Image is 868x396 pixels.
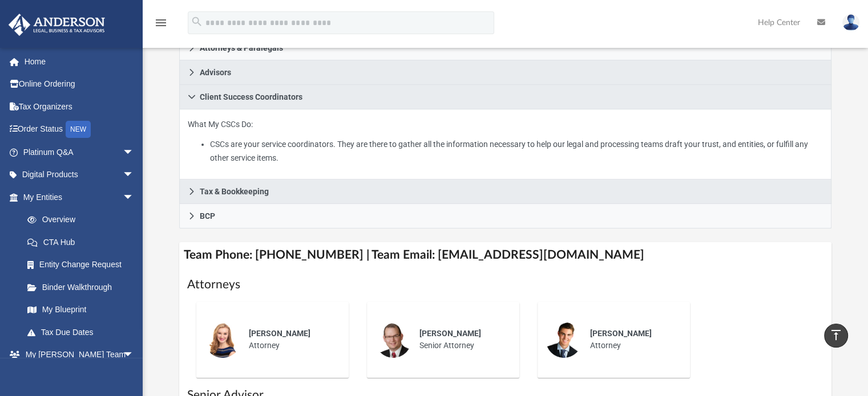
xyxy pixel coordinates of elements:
span: arrow_drop_down [123,164,146,187]
img: User Pic [842,14,859,31]
a: Tax Due Dates [16,321,151,344]
span: arrow_drop_down [123,344,146,367]
a: Overview [16,209,151,231]
a: Tax & Bookkeeping [179,179,832,204]
i: vertical_align_top [829,328,843,342]
i: search [191,15,203,28]
span: [PERSON_NAME] [419,329,481,338]
span: [PERSON_NAME] [590,329,652,338]
span: Tax & Bookkeeping [200,187,269,195]
p: What My CSCs Do: [188,117,823,165]
a: BCP [179,204,832,228]
a: Entity Change Request [16,254,151,276]
h4: Team Phone: [PHONE_NUMBER] | Team Email: [EMAIL_ADDRESS][DOMAIN_NAME] [179,242,832,268]
li: CSCs are your service coordinators. They are there to gather all the information necessary to hel... [210,137,823,165]
a: Home [8,50,151,73]
a: Digital Productsarrow_drop_down [8,164,151,186]
a: Online Ordering [8,73,151,96]
span: Attorneys & Paralegals [200,44,283,52]
a: My Blueprint [16,299,146,321]
a: Advisors [179,60,832,85]
img: thumbnail [375,321,411,358]
span: BCP [200,212,215,220]
a: CTA Hub [16,231,151,254]
span: arrow_drop_down [123,141,146,164]
a: Client Success Coordinators [179,85,832,109]
a: menu [154,22,168,30]
a: Tax Organizers [8,95,151,118]
span: [PERSON_NAME] [249,329,310,338]
a: My Entitiesarrow_drop_down [8,186,151,209]
div: Senior Attorney [411,320,511,360]
div: Attorney [241,320,341,360]
a: My [PERSON_NAME] Teamarrow_drop_down [8,344,146,366]
img: Anderson Advisors Platinum Portal [5,14,108,36]
h1: Attorneys [187,276,824,293]
a: Binder Walkthrough [16,276,151,299]
img: thumbnail [204,321,241,358]
span: Client Success Coordinators [200,93,302,101]
a: Order StatusNEW [8,118,151,141]
i: menu [154,16,168,30]
div: Attorney [582,320,682,360]
span: Advisors [200,68,231,76]
span: arrow_drop_down [123,186,146,209]
a: vertical_align_top [824,324,848,348]
div: NEW [66,121,91,138]
a: Platinum Q&Aarrow_drop_down [8,141,151,164]
img: thumbnail [546,321,582,358]
div: Client Success Coordinators [179,109,832,180]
